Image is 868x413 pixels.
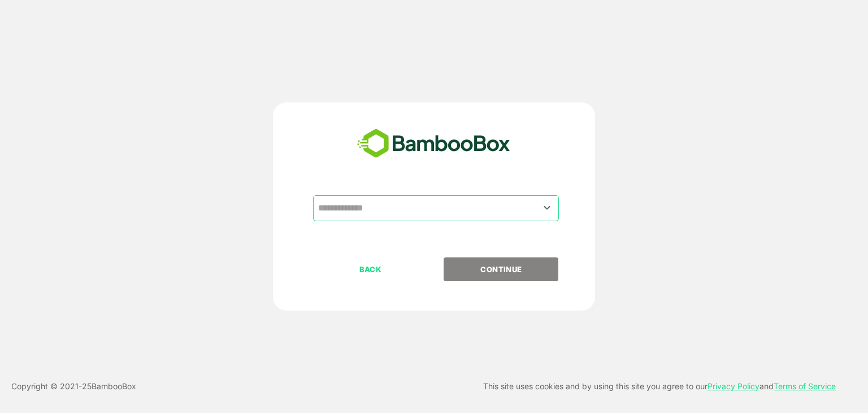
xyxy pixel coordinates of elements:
p: CONTINUE [445,263,558,276]
p: BACK [314,263,427,276]
button: Open [540,200,555,216]
a: Terms of Service [774,381,836,391]
p: This site uses cookies and by using this site you agree to our and [483,380,836,393]
img: bamboobox [351,125,517,162]
button: BACK [313,257,428,281]
p: Copyright © 2021- 25 BambooBox [11,380,136,393]
button: CONTINUE [444,257,558,281]
a: Privacy Policy [708,381,759,391]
